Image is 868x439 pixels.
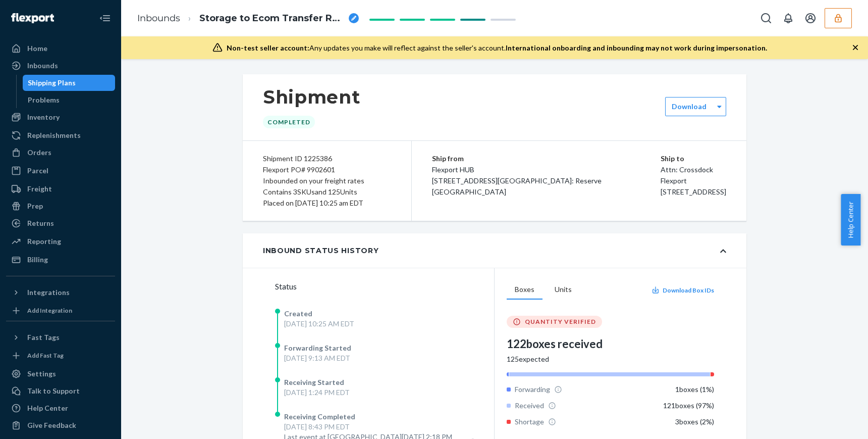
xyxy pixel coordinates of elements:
[23,92,116,108] a: Problems
[778,8,798,28] button: Open notifications
[800,8,821,28] button: Open account menu
[6,163,115,179] a: Parcel
[284,309,312,318] span: Created
[27,420,76,430] div: Give Feedback
[27,166,48,176] div: Parcel
[263,246,378,256] div: Inbound Status History
[507,384,562,395] div: Forwarding
[227,43,767,53] div: Any updates you make will reflect against the seller's account.
[841,194,860,246] button: Help Center
[284,422,477,432] div: [DATE] 8:43 PM EDT
[95,8,115,28] button: Close Navigation
[27,61,58,71] div: Inbounds
[27,386,80,396] div: Talk to Support
[27,43,47,54] div: Home
[507,401,556,411] div: Received
[6,417,115,433] button: Give Feedback
[263,86,360,108] h1: Shipment
[525,318,596,326] span: QUANTITY VERIFIED
[27,218,54,228] div: Returns
[263,153,391,164] div: Shipment ID 1225386
[27,184,52,194] div: Freight
[432,165,602,196] span: Flexport HUB [STREET_ADDRESS][GEOGRAPHIC_DATA]: Reserve [GEOGRAPHIC_DATA]
[137,13,180,24] a: Inbounds
[284,378,344,386] span: Receiving Started
[27,332,60,343] div: Fast Tags
[27,236,61,247] div: Reporting
[507,336,714,352] div: 122 boxes received
[263,116,315,128] div: Completed
[129,4,367,33] ol: breadcrumbs
[6,350,115,362] a: Add Fast Tag
[6,366,115,382] a: Settings
[432,153,661,164] p: Ship from
[263,186,391,198] div: Contains 3 SKUs and 125 Units
[6,40,115,57] a: Home
[6,305,115,317] a: Add Integration
[263,164,391,175] div: Flexport PO# 9902601
[27,351,64,360] div: Add Fast Tag
[23,75,116,91] a: Shipping Plans
[6,181,115,197] a: Freight
[227,43,309,52] span: Non-test seller account:
[284,344,351,352] span: Forwarding Started
[675,384,714,395] div: 1 boxes ( 1 %)
[284,387,350,398] div: [DATE] 1:24 PM EDT
[675,417,714,427] div: 3 boxes ( 2 %)
[661,153,726,164] p: Ship to
[6,252,115,268] a: Billing
[506,43,767,52] span: International onboarding and inbounding may not work during impersonation.
[507,354,714,364] div: 125 expected
[284,319,354,329] div: [DATE] 10:25 AM EDT
[27,112,60,122] div: Inventory
[6,198,115,214] a: Prep
[756,8,776,28] button: Open Search Box
[672,102,707,112] label: Download
[27,130,81,140] div: Replenishments
[507,280,542,300] button: Boxes
[27,369,56,379] div: Settings
[6,127,115,143] a: Replenishments
[263,198,391,209] div: Placed on [DATE] 10:25 am EDT
[6,284,115,301] button: Integrations
[284,412,355,421] span: Receiving Completed
[199,12,345,25] span: Storage to Ecom Transfer RPM4FQKDDV83U
[27,201,43,211] div: Prep
[6,58,115,74] a: Inbounds
[263,175,391,186] div: Inbounded on your freight rates
[663,401,714,411] div: 121 boxes ( 97 %)
[284,353,351,363] div: [DATE] 9:13 AM EDT
[11,13,54,23] img: Flexport logo
[6,383,115,399] button: Talk to Support
[6,400,115,416] a: Help Center
[661,164,726,175] p: Attn: Crossdock
[507,417,556,427] div: Shortage
[27,255,48,265] div: Billing
[661,187,726,196] span: [STREET_ADDRESS]
[28,78,76,88] div: Shipping Plans
[6,233,115,250] a: Reporting
[652,286,714,295] button: Download Box IDs
[28,95,60,105] div: Problems
[661,175,726,186] p: Flexport
[27,306,72,315] div: Add Integration
[547,280,580,300] button: Units
[6,109,115,125] a: Inventory
[802,409,858,434] iframe: Opens a widget where you can chat to one of our agents
[6,215,115,231] a: Returns
[27,403,68,413] div: Help Center
[275,280,494,292] div: Status
[6,329,115,346] button: Fast Tags
[6,144,115,161] a: Orders
[27,287,70,298] div: Integrations
[27,148,51,158] div: Orders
